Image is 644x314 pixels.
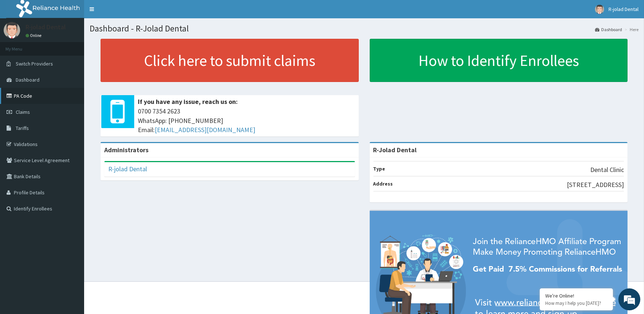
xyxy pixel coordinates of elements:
[120,4,138,21] div: Minimize live chat window
[373,180,393,187] b: Address
[101,39,359,82] a: Click here to submit claims
[42,92,101,166] span: We're online!
[155,126,255,134] a: [EMAIL_ADDRESS][DOMAIN_NAME]
[595,5,604,14] img: User Image
[138,97,238,106] b: If you have any issue, reach us on:
[38,41,123,51] div: Chat with us now
[16,60,53,67] span: Switch Providers
[373,165,385,172] b: Type
[609,6,639,12] span: R-jolad Dental
[26,24,66,30] p: R-jolad Dental
[16,125,29,131] span: Tariffs
[90,24,639,33] h1: Dashboard - R-Jolad Dental
[14,37,30,55] img: d_794563401_company_1708531726252_794563401
[595,26,622,33] a: Dashboard
[545,292,607,299] div: We're Online!
[108,165,147,173] a: R-jolad Dental
[567,180,624,190] p: [STREET_ADDRESS]
[4,22,20,38] img: User Image
[373,146,417,154] strong: R-Jolad Dental
[590,165,624,175] p: Dental Clinic
[104,146,148,154] b: Administrators
[4,200,139,225] textarea: Type your message and hit 'Enter'
[16,109,30,115] span: Claims
[623,26,639,33] li: Here
[545,300,607,306] p: How may I help you today?
[138,106,355,135] span: 0700 7354 2623 WhatsApp: [PHONE_NUMBER] Email:
[16,76,39,83] span: Dashboard
[26,33,43,38] a: Online
[370,39,628,82] a: How to Identify Enrollees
